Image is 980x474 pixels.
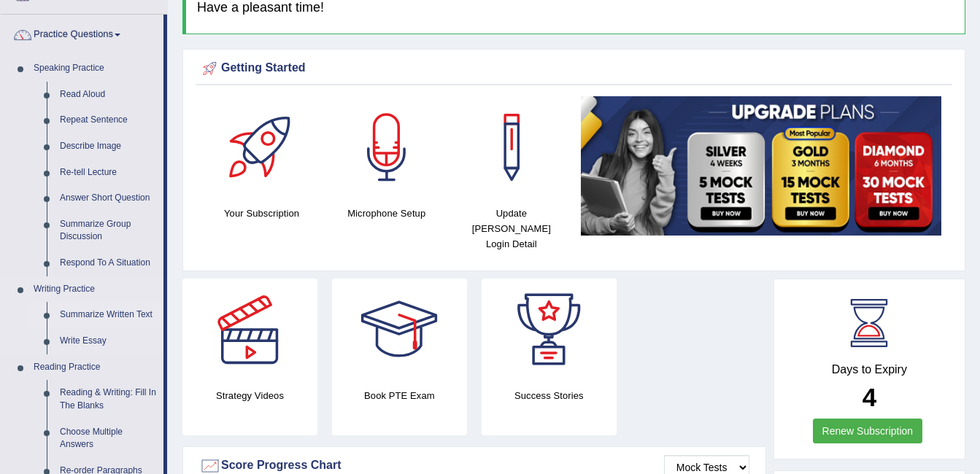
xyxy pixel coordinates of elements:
img: small5.jpg [581,96,941,236]
a: Reading & Writing: Fill In The Blanks [53,380,163,419]
h4: Microphone Setup [331,206,441,221]
h4: Days to Expiry [790,363,949,376]
a: Re-tell Lecture [53,160,163,186]
h4: Your Subscription [207,206,317,221]
h4: Book PTE Exam [332,388,467,403]
b: 4 [863,383,876,411]
a: Answer Short Question [53,185,163,211]
a: Read Aloud [53,82,163,108]
h4: Success Stories [482,388,617,403]
a: Choose Multiple Answers [53,419,163,458]
a: Renew Subscription [813,419,923,443]
a: Describe Image [53,133,163,160]
a: Respond To A Situation [53,250,163,276]
a: Writing Practice [27,276,163,303]
a: Speaking Practice [27,55,163,82]
a: Summarize Group Discussion [53,211,163,250]
div: Getting Started [199,58,949,79]
h4: Have a pleasant time! [197,1,954,15]
a: Summarize Written Text [53,302,163,328]
a: Reading Practice [27,354,163,381]
a: Practice Questions [1,15,163,51]
a: Write Essay [53,328,163,354]
h4: Update [PERSON_NAME] Login Detail [456,206,566,252]
h4: Strategy Videos [182,388,317,403]
a: Repeat Sentence [53,107,163,133]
